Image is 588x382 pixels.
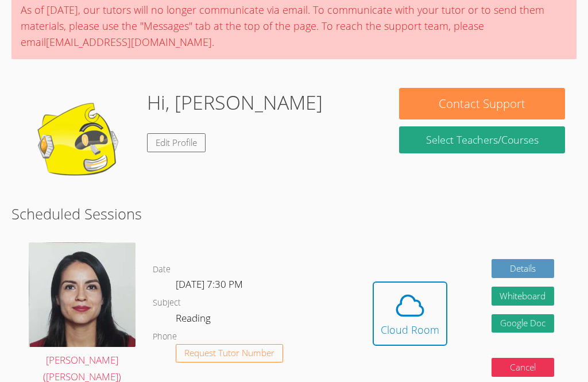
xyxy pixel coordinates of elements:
[147,88,323,117] h1: Hi, [PERSON_NAME]
[399,126,564,153] a: Select Teachers/Courses
[176,344,283,363] button: Request Tutor Number
[29,242,136,347] img: picture.jpeg
[153,296,181,310] dt: Subject
[176,310,213,330] dd: Reading
[153,263,171,277] dt: Date
[492,314,555,333] a: Google Doc
[11,203,576,225] h2: Scheduled Sessions
[153,330,177,344] dt: Phone
[176,277,243,291] span: [DATE] 7:30 PM
[373,281,447,346] button: Cloud Room
[381,322,439,338] div: Cloud Room
[23,88,138,203] img: default.png
[492,259,555,278] a: Details
[399,88,564,119] button: Contact Support
[184,349,274,357] span: Request Tutor Number
[147,133,206,152] a: Edit Profile
[492,287,555,306] button: Whiteboard
[492,358,555,377] button: Cancel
